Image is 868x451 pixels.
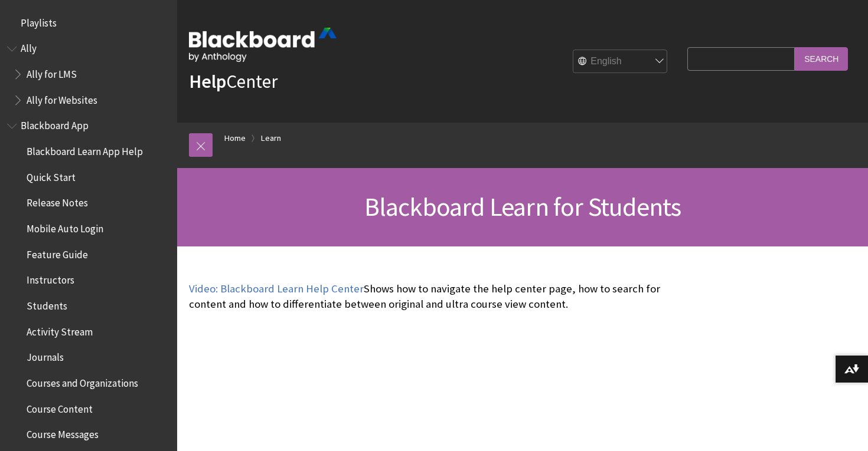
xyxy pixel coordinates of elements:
[27,193,88,209] span: Release Notes
[27,425,99,441] span: Course Messages
[27,348,64,364] span: Journals
[27,296,67,312] span: Students
[21,116,89,132] span: Blackboard App
[27,90,97,106] span: Ally for Websites
[27,271,74,287] span: Instructors
[27,373,138,389] span: Courses and Organizations
[189,281,681,312] p: Shows how to navigate the help center page, how to search for content and how to differentiate be...
[189,28,337,62] img: Blackboard by Anthology
[364,190,681,223] span: Blackboard Learn for Students
[795,47,848,70] input: Search
[189,70,278,93] a: HelpCenter
[27,245,88,261] span: Feature Guide
[27,399,93,415] span: Course Content
[573,50,668,74] select: Site Language Selector
[27,219,103,235] span: Mobile Auto Login
[21,39,37,55] span: Ally
[7,39,170,110] nav: Book outline for Anthology Ally Help
[21,13,57,29] span: Playlists
[7,13,170,33] nav: Book outline for Playlists
[224,131,246,146] a: Home
[261,131,281,146] a: Learn
[27,167,76,183] span: Quick Start
[27,322,93,338] span: Activity Stream
[27,64,77,80] span: Ally for LMS
[27,141,143,157] span: Blackboard Learn App Help
[189,70,226,93] strong: Help
[189,282,364,296] a: Video: Blackboard Learn Help Center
